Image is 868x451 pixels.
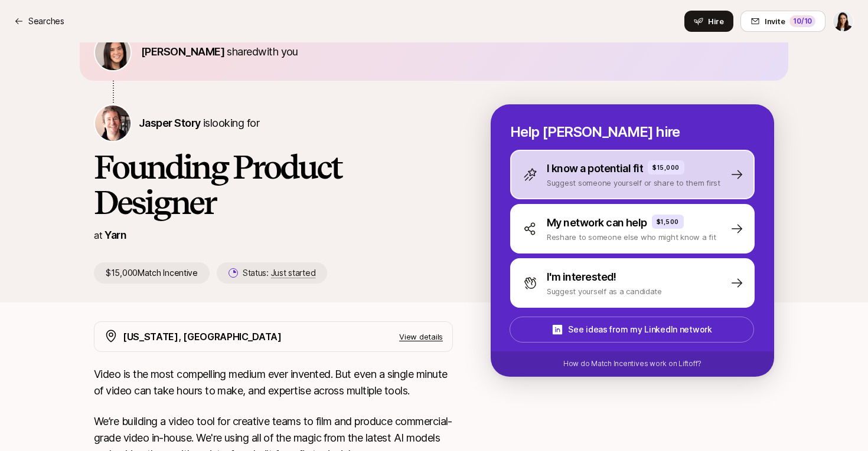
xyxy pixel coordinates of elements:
img: Jasper Story [95,106,130,141]
p: Reshare to someone else who might know a fit [547,231,716,243]
p: My network can help [547,215,647,231]
p: View details [399,331,443,343]
img: Ashley Simon [833,11,853,31]
span: Just started [271,268,316,278]
p: See ideas from my LinkedIn network [568,322,712,337]
p: How do Match Incentives work on Liftoff? [563,358,701,369]
p: at [94,228,102,243]
h1: Founding Product Designer [94,149,453,220]
button: Ashley Simon [833,11,854,32]
p: I know a potential fit [547,160,643,177]
p: Suggest yourself as a candidate [547,285,662,297]
a: Yarn [105,229,126,241]
span: [PERSON_NAME] [141,45,224,58]
span: Invite [765,15,785,27]
button: Hire [684,11,733,32]
p: $1,500 [657,217,679,226]
button: See ideas from my LinkedIn network [510,317,754,343]
p: Suggest someone yourself or share to them first [547,177,720,189]
p: Searches [28,14,64,28]
p: shared [141,44,303,60]
button: Invite10/10 [740,11,825,32]
p: $15,000 Match Incentive [94,262,210,284]
p: $15,000 [652,163,680,172]
span: Jasper Story [139,117,201,129]
div: 10 /10 [789,15,815,27]
span: with you [258,45,298,58]
img: 71d7b91d_d7cb_43b4_a7ea_a9b2f2cc6e03.jpg [95,35,130,70]
p: Status: [243,266,315,280]
p: I'm interested! [547,269,616,285]
p: Video is the most compelling medium ever invented. But even a single minute of video can take hou... [94,366,453,399]
p: is looking for [139,115,259,131]
p: [US_STATE], [GEOGRAPHIC_DATA] [123,329,282,344]
span: Hire [708,15,724,27]
p: Help [PERSON_NAME] hire [510,124,755,140]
